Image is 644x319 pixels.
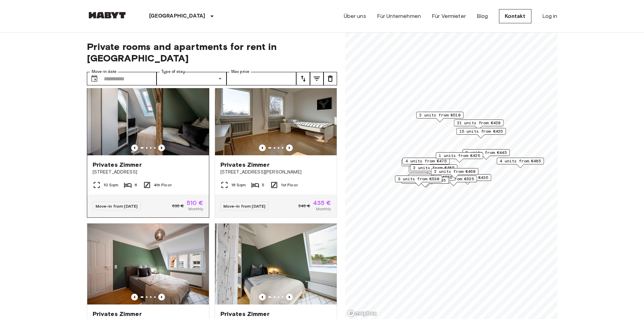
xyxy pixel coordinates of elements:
[87,223,209,304] img: Marketing picture of unit DE-09-014-003-02HF
[286,294,293,300] button: Previous image
[88,72,101,85] button: Choose date
[161,69,185,75] label: Type of stay
[215,223,337,304] img: Marketing picture of unit DE-09-014-003-04HF
[93,310,142,318] span: Privates Zimmer
[395,176,442,186] div: Map marker
[220,169,331,176] span: [STREET_ADDRESS][PERSON_NAME]
[215,74,337,218] a: Marketing picture of unit DE-09-006-05MPrevious imagePrevious imagePrivates Zimmer[STREET_ADDRESS...
[324,72,337,85] button: tune
[93,161,142,169] span: Privates Zimmer
[223,204,266,209] span: Move-in from [DATE]
[299,203,310,209] span: 545 €
[454,119,503,130] div: Map marker
[87,74,209,155] img: Marketing picture of unit DE-09-016-001-05HF
[433,176,474,182] span: 2 units from €525
[103,182,119,188] span: 10 Sqm
[158,144,165,151] button: Previous image
[87,12,127,19] img: Habyt
[410,164,457,175] div: Map marker
[444,174,491,185] div: Map marker
[131,294,138,300] button: Previous image
[310,72,324,85] button: tune
[462,149,510,160] div: Map marker
[316,206,331,212] span: Monthly
[401,159,449,170] div: Map marker
[259,144,266,151] button: Previous image
[220,161,269,169] span: Privates Zimmer
[154,182,172,188] span: 4th Floor
[403,177,450,187] div: Map marker
[259,294,266,300] button: Previous image
[281,182,298,188] span: 1st Floor
[439,153,480,159] span: 1 units from €425
[432,12,466,20] a: Für Vermieter
[96,204,138,209] span: Move-in from [DATE]
[457,120,500,126] span: 21 units from €420
[497,158,544,168] div: Map marker
[456,128,506,138] div: Map marker
[413,165,454,171] span: 2 units from €485
[408,174,455,184] div: Map marker
[404,177,446,183] span: 1 units from €445
[231,69,249,75] label: Max price
[416,112,463,122] div: Map marker
[87,41,337,64] span: Private rooms and apartments for rent in [GEOGRAPHIC_DATA]
[430,176,477,186] div: Map marker
[286,144,293,151] button: Previous image
[220,310,269,318] span: Privates Zimmer
[313,200,331,206] span: 435 €
[158,294,165,300] button: Previous image
[377,12,421,20] a: Für Unternehmen
[434,168,475,175] span: 2 units from €460
[409,166,456,176] div: Map marker
[499,9,531,23] a: Kontakt
[149,12,206,20] p: [GEOGRAPHIC_DATA]
[542,12,557,20] a: Log in
[477,12,488,20] a: Blog
[447,175,488,181] span: 5 units from €435
[436,152,483,163] div: Map marker
[459,128,503,134] span: 15 units from €425
[398,176,439,182] span: 3 units from €530
[231,182,246,188] span: 16 Sqm
[262,182,264,188] span: 5
[131,144,138,151] button: Previous image
[296,72,310,85] button: tune
[466,150,507,156] span: 5 units from €445
[431,168,478,179] div: Map marker
[344,12,366,20] a: Über uns
[402,158,450,168] div: Map marker
[135,182,137,188] span: 6
[187,200,204,206] span: 510 €
[405,158,447,164] span: 4 units from €475
[87,74,209,218] a: Marketing picture of unit DE-09-016-001-05HFPrevious imagePrevious imagePrivates Zimmer[STREET_AD...
[188,206,203,212] span: Monthly
[172,203,184,209] span: 635 €
[347,310,377,317] a: Mapbox logo
[401,177,449,187] div: Map marker
[419,112,460,118] span: 2 units from €510
[500,158,541,164] span: 4 units from €485
[93,169,204,176] span: [STREET_ADDRESS]
[92,69,117,75] label: Move-in date
[215,74,337,155] img: Marketing picture of unit DE-09-006-05M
